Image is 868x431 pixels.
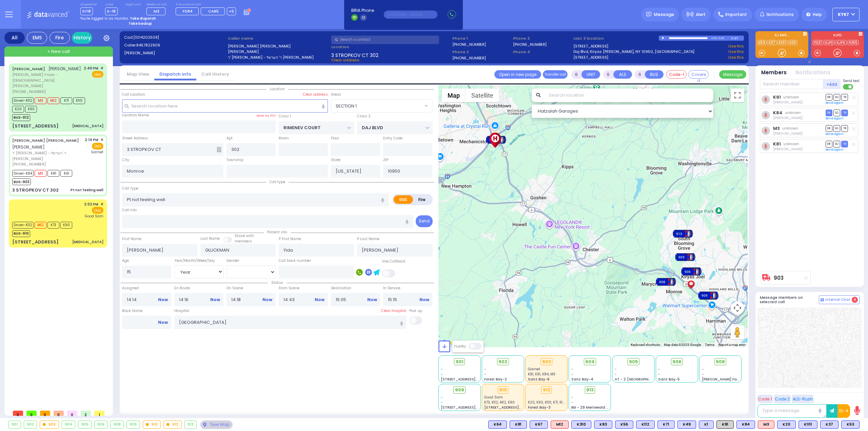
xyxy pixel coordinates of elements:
[767,12,794,18] span: Notifications
[820,420,839,429] div: BLS
[413,195,432,204] label: Fire
[773,141,781,146] a: K81
[183,8,193,14] span: FD84
[80,7,93,15] span: KY18
[841,141,848,147] span: TR
[60,170,72,177] span: K91
[774,395,791,403] button: Code 2
[226,286,276,291] label: On Scene
[279,286,328,291] label: From Scene
[35,170,46,177] span: M3
[835,40,847,45] a: KJPS
[331,157,340,163] label: State
[331,52,378,57] span: 3 STROPKOV CT 302
[47,48,70,55] span: + New call
[773,126,780,131] a: M3
[773,146,803,152] span: Berish Mertz
[229,8,234,14] span: +5
[819,295,860,304] button: Internal Chat 4
[783,95,799,100] span: unknown
[266,179,289,184] span: Call type
[210,297,220,303] a: Now
[154,71,196,77] a: Dispatch info
[92,207,103,214] span: EMS
[498,358,507,365] span: 902
[27,32,47,44] div: EMS
[826,116,844,120] a: Send again
[12,161,46,167] span: [PHONE_NUMBER]
[672,358,682,365] span: 906
[774,275,784,280] a: 903
[585,358,595,365] span: 904
[823,79,841,89] button: +Add
[826,132,844,136] a: Send again
[841,94,848,100] span: TR
[813,12,822,18] span: Help
[122,308,171,314] label: Back Home
[852,297,858,303] span: 4
[731,326,744,339] button: Drag Pegman onto the map to open Street View
[711,34,717,42] div: 0:00
[174,308,189,314] label: Hospital
[731,36,744,41] div: K-67
[688,70,709,79] button: Covered
[12,106,24,113] span: K20
[91,150,103,155] span: Garnet
[122,136,148,141] label: Street Address
[841,110,848,116] span: TR
[228,55,329,60] label: ר' [PERSON_NAME] - ר' הערשל [PERSON_NAME]
[133,35,159,40] span: [1014202509]
[381,308,406,314] label: Clear hospital
[760,295,819,304] h5: Message members on selected call
[54,411,64,416] span: 0
[490,135,500,145] gmp-advanced-marker: Orange Regional Medical Center
[331,36,439,44] input: Search a contact
[80,3,97,7] label: Dispatcher
[466,89,499,102] button: Show satellite imagery
[773,95,781,100] a: K91
[130,16,156,21] strong: Take dispatch
[826,148,844,152] a: Send again
[267,86,288,92] span: Location
[122,258,129,263] label: Age
[40,411,50,416] span: 0
[228,49,329,55] label: [PERSON_NAME]
[122,208,137,213] label: Call Info
[60,97,72,104] span: K71
[792,395,814,403] button: ALS-Rush
[719,70,746,79] button: Message
[686,267,696,277] gmp-advanced-marker: 906
[158,319,168,326] a: Now
[81,411,91,416] span: 2
[256,113,276,118] label: Save as POI
[12,138,79,143] a: [PERSON_NAME] [PERSON_NAME]
[782,126,798,131] span: unknown
[111,421,123,428] div: 908
[122,286,171,291] label: Assigned
[731,89,744,102] button: Toggle fullscreen view
[419,297,429,303] a: Now
[35,97,46,104] span: M3
[12,97,34,104] span: Driver-K112
[235,233,254,238] small: Share with
[331,92,341,97] label: Areas
[573,55,608,60] a: [STREET_ADDRESS]
[78,421,91,428] div: 905
[731,301,744,315] button: Map camera controls
[12,178,31,185] span: BUS-903
[122,157,129,163] label: City
[124,35,225,40] label: Cad:
[394,195,413,204] label: EMS
[725,12,747,18] span: Important
[777,40,787,45] a: K101
[767,40,777,45] a: K37
[9,421,21,428] div: 901
[12,123,59,130] div: [STREET_ADDRESS]
[686,275,696,290] img: client-location.gif
[760,79,823,89] input: Search member
[551,420,569,429] div: ALS
[383,136,402,141] label: Entry Code
[513,49,571,55] span: Phone 4
[847,40,859,45] a: FD55
[122,186,138,191] label: Call Type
